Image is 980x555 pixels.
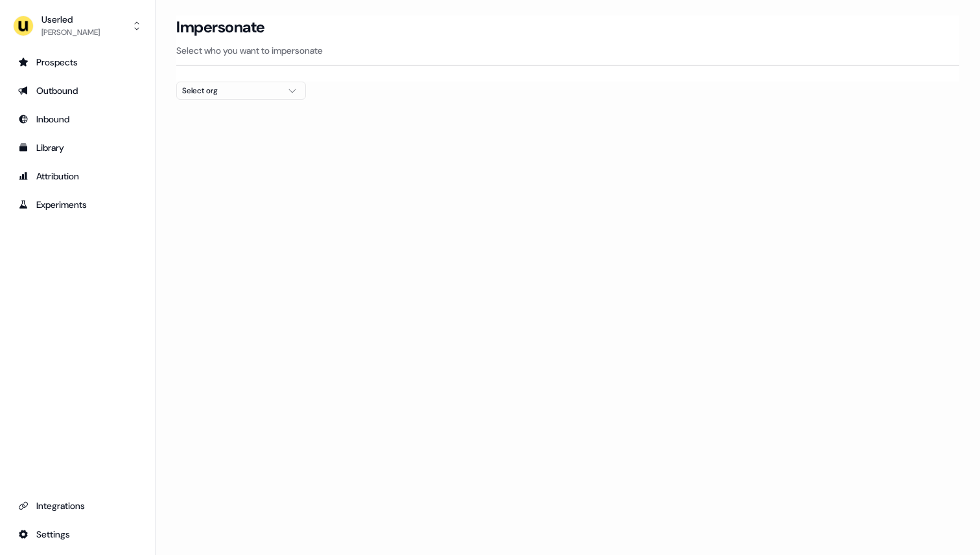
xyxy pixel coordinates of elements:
[18,499,137,512] div: Integrations
[10,80,145,101] a: Go to outbound experience
[18,141,137,154] div: Library
[10,109,145,130] a: Go to Inbound
[18,198,137,211] div: Experiments
[10,10,145,41] button: Userled[PERSON_NAME]
[10,166,145,187] a: Go to attribution
[10,137,145,158] a: Go to templates
[10,495,145,516] a: Go to integrations
[182,84,279,97] div: Select org
[18,56,137,69] div: Prospects
[41,13,100,26] div: Userled
[18,113,137,126] div: Inbound
[176,17,265,37] h3: Impersonate
[41,26,100,39] div: [PERSON_NAME]
[10,52,145,73] a: Go to prospects
[18,170,137,183] div: Attribution
[10,524,145,545] a: Go to integrations
[10,194,145,215] a: Go to experiments
[18,528,137,541] div: Settings
[176,44,959,57] p: Select who you want to impersonate
[176,82,306,100] button: Select org
[18,84,137,97] div: Outbound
